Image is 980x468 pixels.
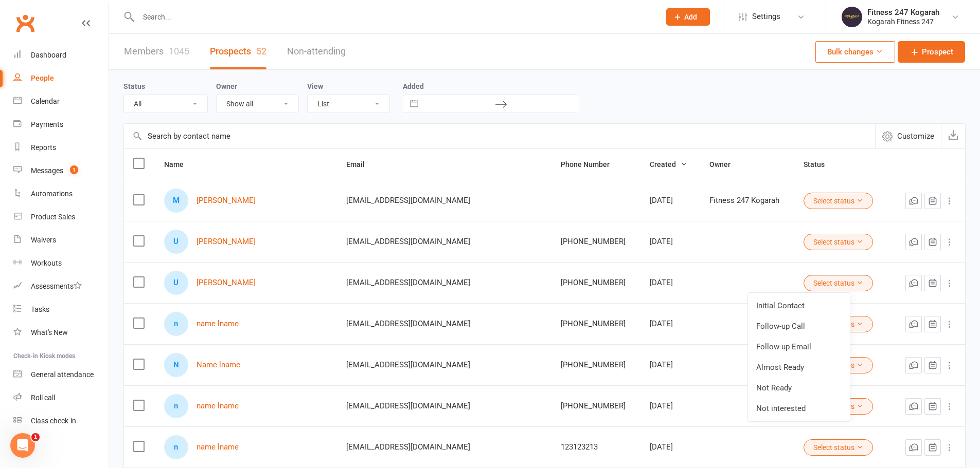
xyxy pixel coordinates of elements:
a: [PERSON_NAME] [197,278,256,287]
a: Dashboard [13,44,109,67]
div: [PHONE_NUMBER] [561,278,631,287]
div: Name [164,353,188,377]
div: [PHONE_NUMBER] [561,361,631,369]
button: Interact with the calendar and add the check-in date for your trip. [405,95,423,113]
button: Select status [804,234,873,250]
a: Prospect [898,41,965,63]
div: [PHONE_NUMBER] [561,237,631,246]
div: Umair [164,271,188,295]
div: Kogarah Fitness 247 [867,17,939,26]
div: Michaela [164,189,188,213]
a: Follow-up Call [748,316,850,336]
span: Settings [752,5,780,28]
iframe: Intercom live chat [10,433,35,458]
span: 1 [70,165,78,174]
a: Class kiosk mode [13,409,109,433]
div: Umair [164,230,188,254]
button: Name [164,158,195,171]
a: Automations [13,182,109,205]
div: [DATE] [650,237,691,246]
button: Owner [709,158,742,171]
div: [DATE] [650,443,691,452]
span: Prospect [922,46,953,58]
a: Roll call [13,386,109,409]
a: General attendance kiosk mode [13,363,109,386]
button: Status [804,158,836,171]
span: 1 [31,433,40,441]
span: Created [650,160,687,169]
a: Waivers [13,229,109,252]
a: Reports [13,136,109,159]
button: Phone Number [561,158,621,171]
a: Prospects52 [210,34,266,69]
div: name [164,312,188,336]
a: Product Sales [13,205,109,229]
a: Tasks [13,298,109,321]
a: Not interested [748,398,850,419]
a: [PERSON_NAME] [197,196,256,205]
span: [EMAIL_ADDRESS][DOMAIN_NAME] [346,232,470,251]
a: Calendar [13,90,109,113]
span: [EMAIL_ADDRESS][DOMAIN_NAME] [346,437,470,457]
div: Reports [31,143,56,152]
a: Clubworx [12,10,38,36]
img: thumb_image1749097489.png [842,7,862,27]
div: Fitness 247 Kogarah [867,8,939,17]
span: [EMAIL_ADDRESS][DOMAIN_NAME] [346,191,470,210]
span: Add [684,13,697,21]
div: Automations [31,190,73,198]
span: Phone Number [561,160,621,169]
div: General attendance [31,370,94,379]
a: Follow-up Email [748,336,850,357]
a: Not Ready [748,378,850,398]
div: Payments [31,120,63,128]
a: Members1045 [124,34,189,69]
label: Added [403,82,579,90]
button: Select status [804,275,873,291]
input: Search by contact name [124,124,875,148]
div: Roll call [31,394,55,402]
label: View [307,82,323,90]
div: [DATE] [650,361,691,369]
div: Calendar [31,97,60,105]
label: Status [123,82,145,90]
div: name [164,435,188,459]
div: Tasks [31,305,49,313]
button: Email [346,158,376,171]
button: Customize [875,124,941,148]
a: Assessments [13,275,109,298]
div: What's New [31,328,68,336]
div: Fitness 247 Kogarah [709,196,785,205]
div: Product Sales [31,213,75,221]
a: name lname [197,443,239,452]
div: Class check-in [31,417,76,425]
div: People [31,74,54,82]
button: Select status [804,439,873,456]
span: Customize [897,130,934,142]
div: [PHONE_NUMBER] [561,402,631,410]
div: [DATE] [650,278,691,287]
a: Workouts [13,252,109,275]
button: Created [650,158,687,171]
div: Messages [31,166,63,175]
a: Initial Contact [748,295,850,316]
span: Status [804,160,836,169]
a: Payments [13,113,109,136]
div: [DATE] [650,196,691,205]
label: Owner [216,82,237,90]
div: 1045 [169,46,189,57]
a: Non-attending [287,34,346,69]
div: [DATE] [650,402,691,410]
input: Search... [135,10,653,24]
span: Owner [709,160,742,169]
span: [EMAIL_ADDRESS][DOMAIN_NAME] [346,396,470,416]
a: People [13,67,109,90]
a: Name lname [197,361,240,369]
div: Waivers [31,236,56,244]
a: [PERSON_NAME] [197,237,256,246]
button: Select status [804,193,873,209]
div: Workouts [31,259,62,267]
div: 123123213 [561,443,631,452]
a: Almost Ready [748,357,850,378]
a: Messages 1 [13,159,109,182]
